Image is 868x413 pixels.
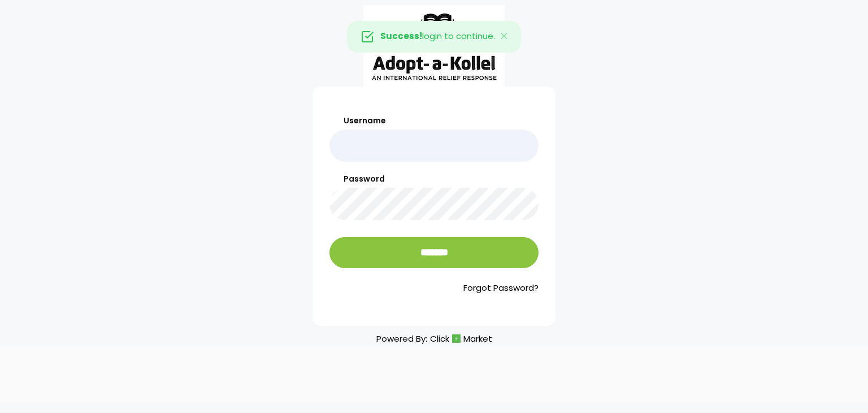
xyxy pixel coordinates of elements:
strong: Success! [380,30,422,42]
div: login to continue. [347,21,521,53]
button: Close [488,21,521,52]
img: cm_icon.png [452,334,461,343]
a: Forgot Password? [329,282,539,295]
p: Powered By: [376,331,492,346]
label: Username [329,115,539,127]
label: Password [329,173,539,185]
a: ClickMarket [430,331,492,346]
img: aak_logo_sm.jpeg [363,5,505,87]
